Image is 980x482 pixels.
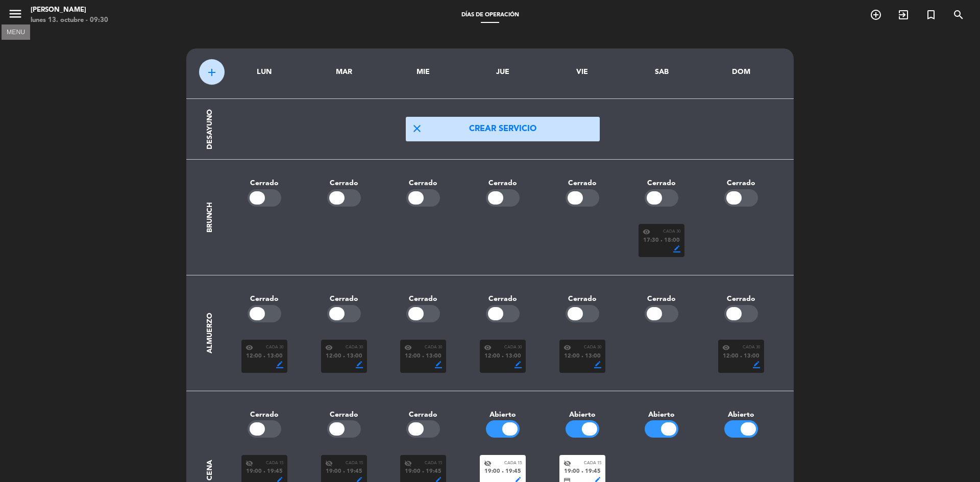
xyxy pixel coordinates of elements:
i: search [952,9,965,21]
div: Cerrado [701,293,781,305]
span: fiber_manual_record [263,356,265,358]
div: Abierto [543,409,622,421]
span: visibility_off [246,460,253,467]
span: 18:00 [664,236,680,245]
span: fiber_manual_record [422,471,424,473]
div: VIE [550,66,615,78]
span: visibility_off [325,460,333,467]
span: Cada 15 [425,460,442,467]
span: border_color [753,361,760,368]
span: 12:00 [326,352,341,361]
span: 19:45 [267,467,283,476]
div: Desayuno [204,109,216,149]
div: Cerrado [622,177,702,189]
span: border_color [594,361,601,368]
div: Abierto [463,409,543,421]
div: lunes 13. octubre - 09:30 [31,15,108,26]
span: 12:00 [564,352,580,361]
span: close [411,122,423,135]
span: Cada 30 [584,344,601,351]
span: Cada 30 [346,344,363,351]
div: SAB [630,66,694,78]
span: visibility [246,344,253,351]
i: exit_to_app [897,9,910,21]
i: menu [8,6,23,21]
div: Cena [204,460,216,480]
span: 19:00 [326,467,341,476]
i: turned_in_not [925,9,937,21]
span: 13:00 [585,352,601,361]
span: 12:00 [246,352,262,361]
div: MAR [312,66,376,78]
span: Días de Operación [456,12,524,18]
div: Almuerzo [204,313,216,353]
span: Cada 30 [663,229,680,235]
div: MIE [391,66,455,78]
span: 19:00 [246,467,262,476]
div: Cerrado [225,177,304,189]
span: fiber_manual_record [502,356,504,358]
span: visibility [563,344,571,351]
span: 19:00 [564,467,580,476]
span: fiber_manual_record [740,356,742,358]
span: fiber_manual_record [502,471,504,473]
div: Cerrado [383,293,463,305]
div: Cerrado [701,177,781,189]
div: Abierto [701,409,781,421]
div: Brunch [204,202,216,233]
div: Cerrado [463,293,543,305]
span: 19:45 [585,467,601,476]
span: Cada 30 [266,344,283,351]
span: add [206,66,218,79]
span: border_color [276,361,283,368]
span: border_color [435,361,442,368]
span: 12:00 [484,352,500,361]
span: border_color [356,361,363,368]
i: add_circle_outline [870,9,882,21]
div: Cerrado [383,409,463,421]
span: Cada 15 [346,460,363,467]
span: visibility_off [484,460,492,467]
span: 19:45 [347,467,362,476]
span: 13:00 [426,352,442,361]
button: closeCrear servicio [406,117,600,141]
span: visibility [643,228,650,236]
div: Cerrado [622,293,702,305]
div: Cerrado [225,409,304,421]
button: add [199,59,225,85]
div: Cerrado [304,293,384,305]
span: 13:00 [347,352,362,361]
span: border_color [514,361,522,368]
span: fiber_manual_record [422,356,424,358]
div: Cerrado [463,177,543,189]
span: 17:30 [643,236,659,245]
div: Cerrado [304,177,384,189]
span: fiber_manual_record [343,356,345,358]
span: visibility_off [404,460,412,467]
span: fiber_manual_record [581,356,583,358]
span: fiber_manual_record [581,471,583,473]
span: Cada 30 [743,344,760,351]
span: 19:45 [426,467,442,476]
span: Cada 15 [584,460,601,467]
div: DOM [709,66,773,78]
div: LUN [232,66,297,78]
span: visibility [325,344,333,351]
span: fiber_manual_record [343,471,345,473]
button: menu [8,6,23,25]
span: visibility [722,344,730,351]
div: Cerrado [304,409,384,421]
span: Cada 15 [266,460,283,467]
span: Cada 15 [504,460,522,467]
span: 19:00 [405,467,421,476]
div: Cerrado [225,293,304,305]
div: [PERSON_NAME] [31,5,108,15]
span: border_color [673,245,680,252]
span: 13:00 [744,352,759,361]
span: visibility_off [563,460,571,467]
span: 19:45 [505,467,521,476]
span: 13:00 [267,352,283,361]
span: fiber_manual_record [660,240,663,242]
span: visibility [404,344,412,351]
span: 13:00 [505,352,521,361]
